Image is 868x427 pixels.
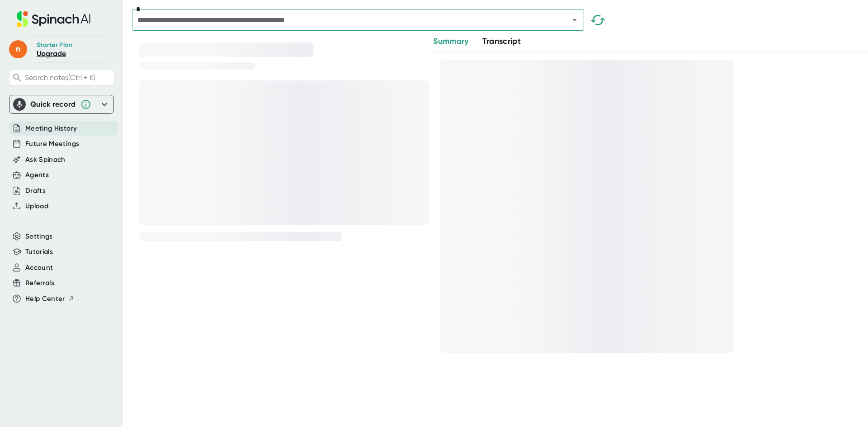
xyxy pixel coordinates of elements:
[482,36,521,46] span: Transcript
[25,139,79,149] button: Future Meetings
[25,294,75,304] button: Help Center
[30,100,76,109] div: Quick record
[25,201,48,211] button: Upload
[482,35,521,47] button: Transcript
[25,155,66,165] button: Ask Spinach
[25,231,53,242] button: Settings
[25,123,77,134] button: Meeting History
[9,40,27,58] span: n
[568,14,581,26] button: Open
[13,95,110,113] div: Quick record
[25,294,65,304] span: Help Center
[25,73,95,82] span: Search notes (Ctrl + K)
[25,278,54,288] button: Referrals
[25,247,53,257] button: Tutorials
[37,49,66,58] a: Upgrade
[433,36,468,46] span: Summary
[25,170,49,180] button: Agents
[433,35,468,47] button: Summary
[837,396,859,418] iframe: Intercom live chat
[37,41,73,49] div: Starter Plan
[25,186,46,196] button: Drafts
[25,263,53,273] button: Account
